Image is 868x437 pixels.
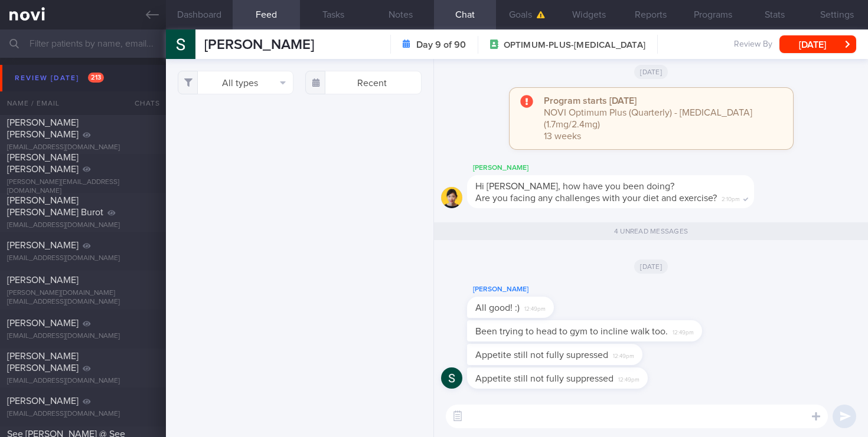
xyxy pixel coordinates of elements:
[467,282,589,297] div: [PERSON_NAME]
[722,192,740,203] span: 2:10pm
[12,70,107,86] div: Review [DATE]
[7,410,159,419] div: [EMAIL_ADDRESS][DOMAIN_NAME]
[7,377,159,386] div: [EMAIL_ADDRESS][DOMAIN_NAME]
[475,193,717,203] span: Are you facing any challenges with your diet and exercise?
[178,71,294,94] button: All types
[618,373,639,384] span: 12:49pm
[779,35,856,53] button: [DATE]
[7,241,79,250] span: [PERSON_NAME]
[613,349,634,360] span: 12:49pm
[475,374,614,383] span: Appetite still not fully suppressed
[673,326,694,337] span: 12:49pm
[7,143,159,152] div: [EMAIL_ADDRESS][DOMAIN_NAME]
[7,254,159,263] div: [EMAIL_ADDRESS][DOMAIN_NAME]
[544,108,752,129] span: NOVI Optimum Plus (Quarterly) - [MEDICAL_DATA] (1.7mg/2.4mg)
[7,332,159,341] div: [EMAIL_ADDRESS][DOMAIN_NAME]
[7,153,79,174] span: [PERSON_NAME] [PERSON_NAME]
[7,118,79,139] span: [PERSON_NAME] [PERSON_NAME]
[7,289,159,307] div: [PERSON_NAME][DOMAIN_NAME][EMAIL_ADDRESS][DOMAIN_NAME]
[7,318,79,328] span: [PERSON_NAME]
[475,303,520,313] span: All good! :)
[7,396,79,406] span: [PERSON_NAME]
[119,91,166,115] div: Chats
[634,259,668,274] span: [DATE]
[467,161,789,175] div: [PERSON_NAME]
[7,275,79,285] span: [PERSON_NAME]
[475,182,674,191] span: Hi [PERSON_NAME], how have you been doing?
[7,221,159,230] div: [EMAIL_ADDRESS][DOMAIN_NAME]
[524,302,546,313] span: 12:49pm
[504,40,645,51] span: OPTIMUM-PLUS-[MEDICAL_DATA]
[544,132,581,141] span: 13 weeks
[734,40,772,50] span: Review By
[7,178,159,196] div: [PERSON_NAME][EMAIL_ADDRESS][DOMAIN_NAME]
[416,39,466,51] strong: Day 9 of 90
[204,38,314,52] span: [PERSON_NAME]
[7,196,103,217] span: [PERSON_NAME] [PERSON_NAME] Burot
[634,65,668,79] span: [DATE]
[88,73,104,83] span: 213
[544,96,637,106] strong: Program starts [DATE]
[475,327,668,336] span: Been trying to head to gym to incline walk too.
[7,351,79,373] span: [PERSON_NAME] [PERSON_NAME]
[475,350,608,360] span: Appetite still not fully supressed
